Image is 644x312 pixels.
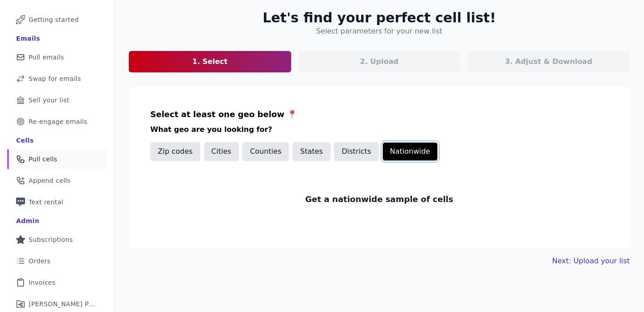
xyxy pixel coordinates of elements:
[334,142,379,161] button: Districts
[7,273,107,292] a: Invoices
[29,96,69,105] span: Sell your list
[292,142,330,161] button: States
[7,10,107,30] a: Getting started
[7,230,107,249] a: Subscriptions
[505,56,592,67] p: 3. Adjust & Download
[150,124,608,135] h3: What geo are you looking for?
[204,142,239,161] button: Cities
[29,176,71,185] span: Append cells
[150,110,297,119] span: Select at least one geo below 📍
[360,56,398,67] p: 2. Upload
[242,142,289,161] button: Counties
[263,10,496,26] h2: Let's find your perfect cell list!
[192,56,228,67] p: 1. Select
[29,74,81,83] span: Swap for emails
[29,278,55,287] span: Invoices
[7,112,107,131] a: Re-engage emails
[16,34,40,43] div: Emails
[29,15,79,24] span: Getting started
[7,251,107,271] a: Orders
[7,90,107,110] a: Sell your list
[29,299,96,308] span: [PERSON_NAME] Performance
[7,47,107,67] a: Pull emails
[29,235,73,244] span: Subscriptions
[29,155,57,164] span: Pull cells
[29,117,87,126] span: Re-engage emails
[305,193,453,206] p: Get a nationwide sample of cells
[16,216,39,225] div: Admin
[29,53,64,62] span: Pull emails
[316,26,442,37] h4: Select parameters for your new list
[16,136,34,145] div: Cells
[7,171,107,190] a: Append cells
[7,149,107,169] a: Pull cells
[552,256,630,266] a: Next: Upload your list
[129,51,291,72] a: 1. Select
[7,192,107,212] a: Text rental
[382,142,438,161] button: Nationwide
[29,198,64,207] span: Text rental
[7,69,107,89] a: Swap for emails
[150,142,200,161] button: Zip codes
[29,257,51,266] span: Orders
